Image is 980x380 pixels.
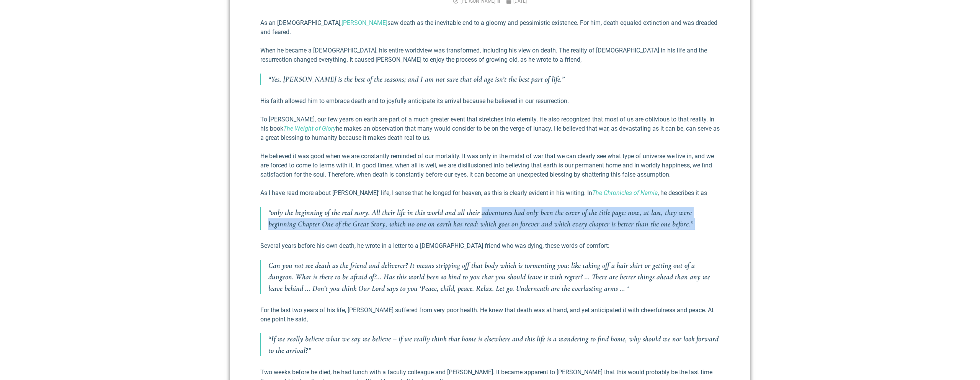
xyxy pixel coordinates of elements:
[268,207,720,230] p: “only the beginning of the real story. All their life in this world and all their adventures had ...
[260,18,720,37] p: As an [DEMOGRAPHIC_DATA], saw death as the inevitable end to a gloomy and pessimistic existence. ...
[268,74,720,85] p: “Yes, [PERSON_NAME] is the best of the seasons; and I am not sure that old age isn’t the best par...
[260,152,720,179] p: He believed it was good when we are constantly reminded of our mortality. It was only in the mids...
[260,306,720,324] p: For the last two years of his life, [PERSON_NAME] suffered from very poor health. He knew that de...
[283,125,336,132] a: The Weight of Glory
[341,19,387,26] a: [PERSON_NAME]
[592,189,658,197] a: The Chronicles of Narnia
[260,97,720,106] p: His faith allowed him to embrace death and to joyfully anticipate its arrival because he believed...
[260,188,720,198] p: As I have read more about [PERSON_NAME]’ life, I sense that he longed for heaven, as this is clea...
[260,115,720,142] p: To [PERSON_NAME], our few years on earth are part of a much greater event that stretches into ete...
[268,333,720,356] p: “If we really believe what we say we believe – if we really think that home is elsewhere and this...
[592,189,602,197] em: The
[260,241,720,251] p: Several years before his own death, he wrote in a letter to a [DEMOGRAPHIC_DATA] friend who was d...
[260,46,720,64] p: When he became a [DEMOGRAPHIC_DATA], his entire worldview was transformed, including his view on ...
[268,260,720,294] p: Can you not see death as the friend and deliverer? It means stripping off that body which is torm...
[604,189,658,197] em: Chronicles of Narnia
